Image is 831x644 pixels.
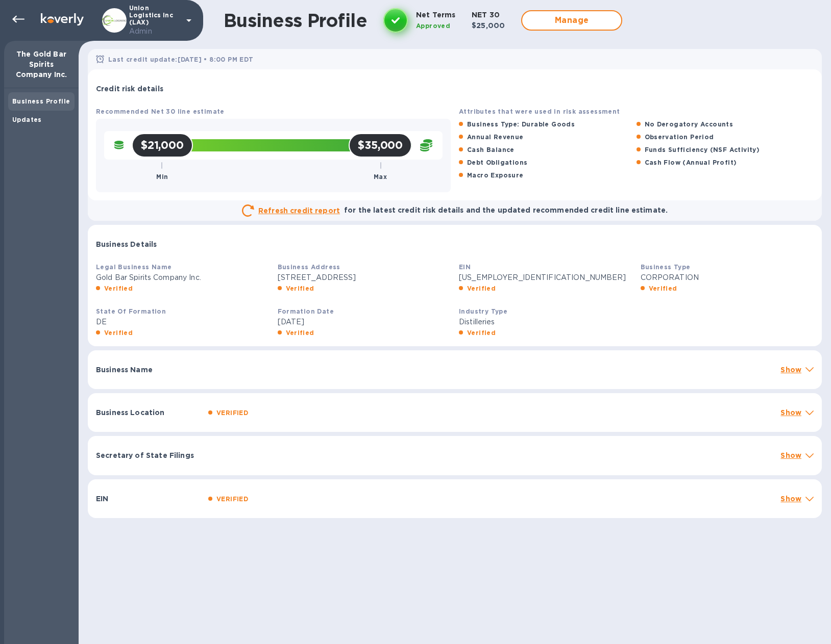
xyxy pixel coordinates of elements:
[286,285,314,292] b: Verified
[641,272,814,283] p: CORPORATION
[641,263,691,271] b: Business Type
[358,139,403,151] h2: $35,000
[88,225,822,257] div: Business Details
[780,407,801,418] p: Show
[96,407,200,418] p: Business Location
[88,69,822,102] div: Credit risk details
[216,409,248,417] b: VERIFIED
[108,56,254,63] b: Last credit update: [DATE] • 8:00 PM EDT
[278,317,451,327] p: [DATE]
[649,285,677,292] b: Verified
[374,173,387,181] b: Max
[96,239,200,249] p: Business Details
[416,22,450,30] b: Approved
[12,97,70,105] b: Business Profile
[344,206,668,214] b: for the latest credit risk details and the updated recommended credit line estimate.
[467,329,496,337] b: Verified
[88,436,822,475] div: Secretary of State FilingsShow
[129,26,180,37] p: Admin
[41,13,84,25] img: Logo
[96,317,270,327] p: DE
[96,307,166,315] b: State Of Formation
[278,307,334,315] b: Formation Date
[129,5,180,37] p: Union Logistics Inc (LAX)
[96,494,200,504] p: EIN
[467,120,575,128] b: Business Type: Durable Goods
[96,272,270,283] p: Gold Bar Spirits Company Inc.
[96,263,172,271] b: Legal Business Name
[467,133,524,141] b: Annual Revenue
[459,108,620,115] b: Attributes that were used in risk assessment
[530,14,613,27] span: Manage
[467,159,527,166] b: Debt Obligations
[258,207,340,215] u: Refresh credit report
[780,450,801,460] p: Show
[467,146,515,153] b: Cash Balance
[278,263,340,271] b: Business Address
[521,10,622,31] button: Manage
[224,10,367,31] h1: Business Profile
[472,11,500,19] b: NET 30
[467,171,524,179] b: Macro Exposure
[645,120,734,128] b: No Derogatory Accounts
[459,307,507,315] b: Industry Type
[472,21,505,30] b: $25,000
[96,450,200,460] p: Secretary of State Filings
[467,285,496,292] b: Verified
[645,133,714,141] b: Observation Period
[459,272,632,283] p: [US_EMPLOYER_IDENTIFICATION_NUMBER]
[12,49,70,80] p: The Gold Bar Spirits Company Inc.
[104,285,133,292] b: Verified
[96,365,200,375] p: Business Name
[459,317,632,327] p: Distilleries
[780,365,801,375] p: Show
[88,350,822,389] div: Business NameShow
[141,139,184,151] h2: $21,000
[416,11,455,19] b: Net Terms
[12,116,42,123] b: Updates
[88,393,822,432] div: Business LocationVERIFIEDShow
[104,329,133,337] b: Verified
[645,146,760,153] b: Funds Sufficiency (NSF Activity)
[645,159,737,166] b: Cash Flow (Annual Profit)
[156,173,168,181] b: Min
[780,494,801,504] p: Show
[459,263,471,271] b: EIN
[88,479,822,519] div: EINVERIFIEDShow
[96,108,225,115] b: Recommended Net 30 line estimate
[96,84,200,94] p: Credit risk details
[286,329,314,337] b: Verified
[278,272,451,283] p: [STREET_ADDRESS]
[216,495,248,503] b: VERIFIED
